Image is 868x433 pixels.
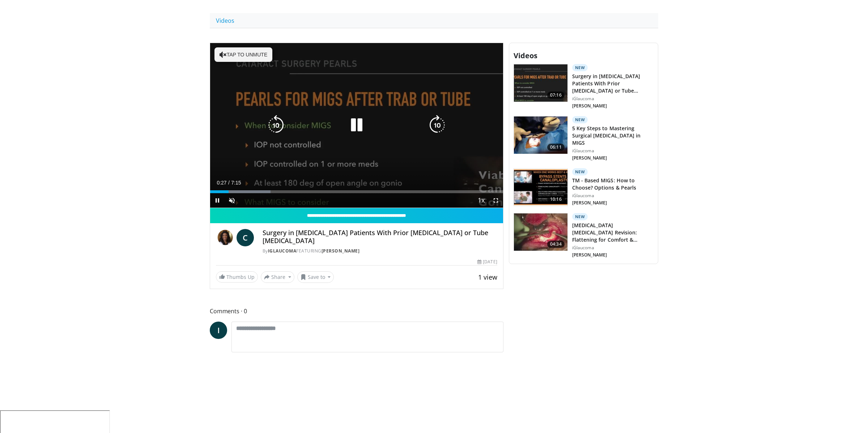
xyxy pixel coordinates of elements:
[572,245,654,251] p: iGlaucoma
[268,248,297,254] a: iGlaucoma
[572,168,588,175] p: New
[547,144,565,151] span: 06:11
[572,252,654,258] p: [PERSON_NAME]
[572,200,654,206] p: [PERSON_NAME]
[514,116,567,154] img: b9d11f5b-4b90-4274-8f07-b4012b0d8c2d.150x105_q85_crop-smart_upscale.jpg
[572,96,654,102] p: iGlaucoma
[514,64,567,102] img: 11b99b41-7f84-452d-9c5a-bedeb5378969.150x105_q85_crop-smart_upscale.jpg
[572,64,588,71] p: New
[210,13,241,28] a: Videos
[263,248,497,254] div: By FEATURING
[216,229,234,246] img: iGlaucoma
[322,248,360,254] a: [PERSON_NAME]
[231,180,241,186] span: 7:15
[217,180,226,186] span: 0:27
[514,169,567,206] img: de8b838f-a401-4ad0-8987-c9b7391b96b3.150x105_q85_crop-smart_upscale.jpg
[261,271,294,283] button: Share
[214,47,272,62] button: Tap to unmute
[210,43,503,208] video-js: Video Player
[478,273,497,281] span: 1 view
[225,193,239,208] button: Unmute
[514,213,654,259] a: 04:34 New [MEDICAL_DATA] [MEDICAL_DATA] Revision: Flattening for Comfort & Success iGlaucoma [PER...
[572,73,654,94] h3: Surgery in [MEDICAL_DATA] Patients With Prior [MEDICAL_DATA] or Tube [MEDICAL_DATA]
[514,51,537,60] span: Videos
[210,190,503,193] div: Progress Bar
[216,271,258,283] a: Thumbs Up
[514,116,654,162] a: 06:11 New 5 Key Steps to Mastering Surgical [MEDICAL_DATA] in MIGS iGlaucoma [PERSON_NAME]
[228,180,230,186] span: /
[572,155,654,161] p: [PERSON_NAME]
[572,193,654,199] p: iGlaucoma
[572,125,654,147] h3: 5 Key Steps to Mastering Surgical [MEDICAL_DATA] in MIGS
[477,259,497,265] div: [DATE]
[474,193,489,208] button: Playback Rate
[210,193,225,208] button: Pause
[489,193,503,208] button: Fullscreen
[547,92,565,99] span: 07:16
[572,103,654,109] p: [PERSON_NAME]
[547,241,565,248] span: 04:34
[210,306,503,316] span: Comments 0
[263,229,497,245] h4: Surgery in [MEDICAL_DATA] Patients With Prior [MEDICAL_DATA] or Tube [MEDICAL_DATA]
[572,222,654,243] h3: [MEDICAL_DATA] [MEDICAL_DATA] Revision: Flattening for Comfort & Success
[572,213,588,220] p: New
[514,168,654,207] a: 10:16 New TM - Based MIGS: How to Choose? Options & Pearls iGlaucoma [PERSON_NAME]
[547,196,565,203] span: 10:16
[572,148,654,154] p: iGlaucoma
[297,271,334,283] button: Save to
[210,322,227,339] a: I
[514,64,654,110] a: 07:16 New Surgery in [MEDICAL_DATA] Patients With Prior [MEDICAL_DATA] or Tube [MEDICAL_DATA] iGl...
[572,177,654,191] h3: TM - Based MIGS: How to Choose? Options & Pearls
[572,116,588,123] p: New
[514,213,567,251] img: 3bd61a99-1ae1-4a9d-a6af-907ad073e0d9.150x105_q85_crop-smart_upscale.jpg
[237,229,254,246] a: C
